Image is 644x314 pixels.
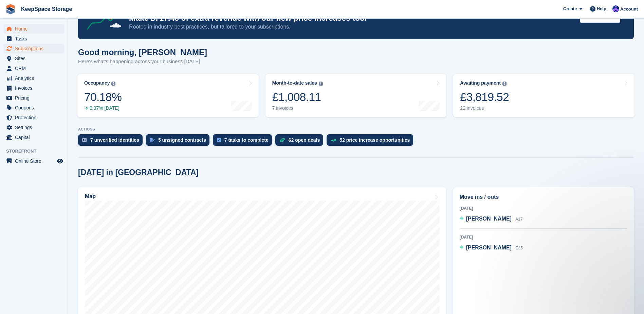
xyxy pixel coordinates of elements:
[319,82,323,86] img: icon-info-grey-7440780725fd019a000dd9b08b2336e03edf1995a4989e88bcd33f0948082b44.svg
[289,137,320,143] div: 62 open deals
[18,3,75,15] a: KeepSpace Storage
[15,34,56,43] span: Tasks
[56,157,64,165] a: Preview store
[3,83,64,93] a: menu
[3,73,64,83] a: menu
[15,113,56,122] span: Protection
[453,74,634,117] a: Awaiting payment £3,819.52 22 invoices
[78,134,146,149] a: 7 unverified identities
[3,34,64,43] a: menu
[84,80,110,86] div: Occupancy
[217,138,221,142] img: task-75834270c22a3079a89374b754ae025e5fb1db73e45f91037f5363f120a921f8.svg
[78,127,634,132] p: ACTIONS
[327,134,417,149] a: 52 price increase opportunities
[460,234,627,240] div: [DATE]
[77,74,259,117] a: Occupancy 70.18% 0.37% [DATE]
[620,6,638,13] span: Account
[515,217,522,222] span: A17
[466,245,512,250] span: [PERSON_NAME]
[15,44,56,53] span: Subscriptions
[129,23,574,31] p: Rooted in industry best practices, but tailored to your subscriptions.
[15,83,56,93] span: Invoices
[15,64,56,73] span: CRM
[3,93,64,103] a: menu
[563,5,577,12] span: Create
[460,80,501,86] div: Awaiting payment
[82,138,87,142] img: verify_identity-adf6edd0f0f0b5bbfe63781bf79b02c33cf7c696d77639b501bdc392416b5a36.svg
[5,4,16,14] img: stora-icon-8386f47178a22dfd0bd8f6a31ec36ba5ce8667c1dd55bd0f319d3a0aa187defe.svg
[466,216,512,222] span: [PERSON_NAME]
[3,103,64,112] a: menu
[272,80,317,86] div: Month-to-date sales
[502,82,507,86] img: icon-info-grey-7440780725fd019a000dd9b08b2336e03edf1995a4989e88bcd33f0948082b44.svg
[213,134,275,149] a: 7 tasks to complete
[84,105,122,111] div: 0.37% [DATE]
[460,205,627,211] div: [DATE]
[339,137,410,143] div: 52 price increase opportunities
[3,133,64,142] a: menu
[15,156,56,166] span: Online Store
[460,193,627,201] h2: Move ins / outs
[15,123,56,132] span: Settings
[460,105,509,111] div: 22 invoices
[150,138,155,142] img: contract_signature_icon-13c848040528278c33f63329250d36e43548de30e8caae1d1a13099fd9432cc5.svg
[15,103,56,112] span: Coupons
[460,244,523,252] a: [PERSON_NAME] E35
[146,134,213,149] a: 5 unsigned contracts
[15,73,56,83] span: Analytics
[272,105,323,111] div: 7 invoices
[85,193,96,199] h2: Map
[612,5,619,12] img: Chloe Clark
[279,138,285,142] img: deal-1b604bf984904fb50ccaf53a9ad4b4a5d6e5aea283cecdc64d6e3604feb123c2.svg
[265,74,447,117] a: Month-to-date sales £1,008.11 7 invoices
[3,156,64,166] a: menu
[6,148,68,155] span: Storefront
[90,137,139,143] div: 7 unverified identities
[272,90,323,104] div: £1,008.11
[78,168,199,177] h2: [DATE] in [GEOGRAPHIC_DATA]
[3,123,64,132] a: menu
[78,58,207,66] p: Here's what's happening across your business [DATE]
[84,90,122,104] div: 70.18%
[15,54,56,63] span: Sites
[15,24,56,34] span: Home
[3,54,64,63] a: menu
[275,134,327,149] a: 62 open deals
[331,139,336,142] img: price_increase_opportunities-93ffe204e8149a01c8c9dc8f82e8f89637d9d84a8eef4429ea346261dce0b2c0.svg
[15,133,56,142] span: Capital
[460,90,509,104] div: £3,819.52
[3,64,64,73] a: menu
[515,246,522,250] span: E35
[111,82,115,86] img: icon-info-grey-7440780725fd019a000dd9b08b2336e03edf1995a4989e88bcd33f0948082b44.svg
[3,44,64,53] a: menu
[460,215,523,224] a: [PERSON_NAME] A17
[78,48,207,57] h1: Good morning, [PERSON_NAME]
[597,5,606,12] span: Help
[3,113,64,122] a: menu
[3,24,64,34] a: menu
[158,137,206,143] div: 5 unsigned contracts
[15,93,56,103] span: Pricing
[224,137,269,143] div: 7 tasks to complete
